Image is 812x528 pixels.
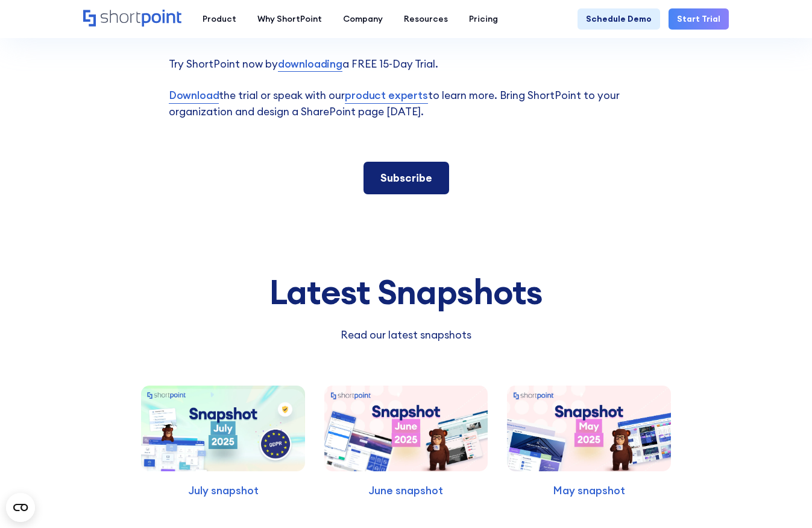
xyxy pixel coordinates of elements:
[345,87,427,103] a: product experts
[507,483,671,498] p: May snapshot
[343,13,383,25] div: Company
[324,483,488,498] p: June snapshot
[458,8,508,30] a: Pricing
[192,8,247,30] a: Product
[404,13,448,25] div: Resources
[83,10,181,28] a: Home
[136,273,676,311] div: Latest Snapshots
[332,8,393,30] a: Company
[203,13,236,25] div: Product
[169,56,644,119] p: Try ShortPoint now by a FREE 15-Day Trial. the trial or speak with our to learn more. Bring Short...
[752,470,812,528] iframe: Chat Widget
[141,483,305,498] p: July snapshot
[364,162,449,194] a: Subscribe
[136,369,310,499] a: July snapshot
[169,87,219,103] a: Download
[669,8,729,30] a: Start Trial
[257,13,322,25] div: Why ShortPoint
[6,493,35,522] button: Open CMP widget
[239,327,573,343] p: Read our latest snapshots
[278,56,342,72] a: downloading
[393,8,458,30] a: Resources
[319,369,493,499] a: June snapshot
[502,369,676,499] a: May snapshot
[578,8,660,30] a: Schedule Demo
[469,13,498,25] div: Pricing
[247,8,332,30] a: Why ShortPoint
